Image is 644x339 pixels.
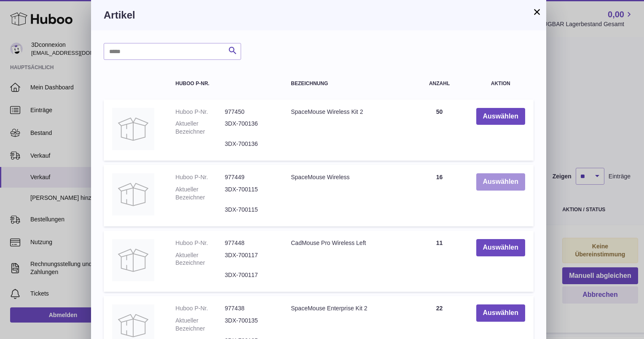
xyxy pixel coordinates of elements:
th: Huboo P-Nr. [167,73,282,95]
dd: 3DX-700115 [225,186,274,202]
dd: 977449 [225,173,274,181]
dt: Aktueller Bezeichner [175,251,225,267]
button: Auswählen [476,304,525,322]
th: Anzahl [411,73,468,95]
button: Auswählen [476,173,525,191]
dd: 3DX-700117 [225,271,274,279]
img: SpaceMouse Wireless Kit 2 [112,108,154,150]
td: 16 [411,165,468,226]
dd: 3DX-700136 [225,120,274,136]
button: × [532,7,542,17]
dd: 3DX-700115 [225,206,274,214]
td: 50 [411,100,468,161]
img: SpaceMouse Wireless [112,173,154,215]
td: 11 [411,231,468,292]
div: SpaceMouse Wireless [291,173,402,181]
dd: 977448 [225,239,274,247]
dt: Aktueller Bezeichner [175,120,225,136]
th: Bezeichnung [282,73,411,95]
button: Auswählen [476,239,525,256]
dt: Huboo P-Nr. [175,173,225,181]
dt: Huboo P-Nr. [175,108,225,116]
button: Auswählen [476,108,525,125]
h3: Artikel [104,8,534,22]
dd: 977450 [225,108,274,116]
dt: Aktueller Bezeichner [175,186,225,202]
th: Aktion [468,73,534,95]
dt: Huboo P-Nr. [175,304,225,312]
dd: 3DX-700135 [225,317,274,333]
dd: 3DX-700136 [225,140,274,148]
div: SpaceMouse Enterprise Kit 2 [291,304,402,312]
img: CadMouse Pro Wireless Left [112,239,154,281]
dd: 3DX-700117 [225,251,274,267]
div: SpaceMouse Wireless Kit 2 [291,108,402,116]
dt: Aktueller Bezeichner [175,317,225,333]
dt: Huboo P-Nr. [175,239,225,247]
div: CadMouse Pro Wireless Left [291,239,402,247]
dd: 977438 [225,304,274,312]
